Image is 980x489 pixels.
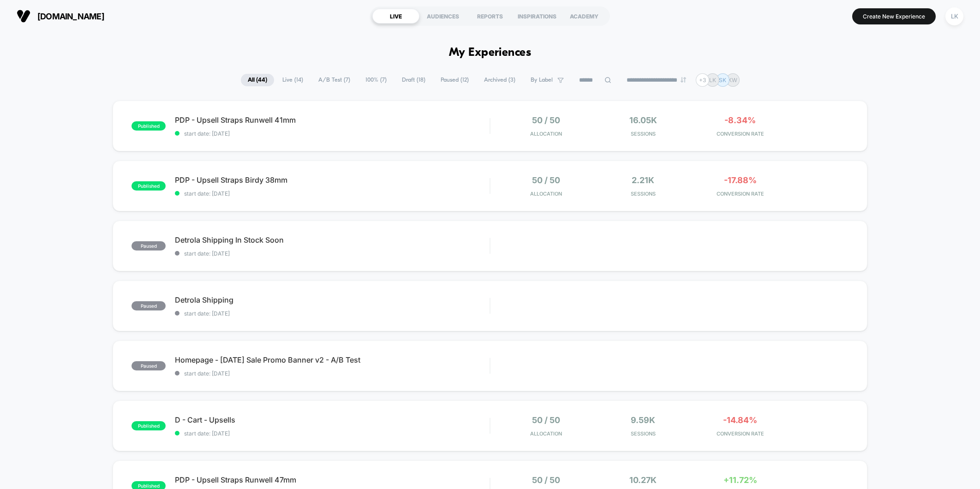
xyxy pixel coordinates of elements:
[434,74,476,86] span: Paused ( 12 )
[131,361,166,370] span: paused
[131,241,166,250] span: paused
[597,191,689,197] span: Sessions
[175,295,490,304] span: Detrola Shipping
[724,115,756,125] span: -8.34%
[175,190,490,197] span: start date: [DATE]
[631,415,655,425] span: 9.59k
[175,175,490,185] span: PDP - Upsell Straps Birdy 38mm
[419,9,466,24] div: AUDIENCES
[629,475,657,485] span: 10.27k
[359,74,394,86] span: 100% ( 7 )
[14,9,107,24] button: [DOMAIN_NAME]
[477,74,522,86] span: Archived ( 3 )
[175,235,490,244] span: Detrola Shipping In Stock Soon
[852,8,936,24] button: Create New Experience
[709,77,716,83] p: LK
[943,7,966,26] button: LK
[175,355,490,364] span: Homepage - [DATE] Sale Promo Banner v2 - A/B Test
[532,115,560,125] span: 50 / 50
[395,74,432,86] span: Draft ( 18 )
[131,181,166,191] span: published
[275,74,310,86] span: Live ( 14 )
[723,475,757,485] span: +11.72%
[694,131,787,137] span: CONVERSION RATE
[532,415,560,425] span: 50 / 50
[514,9,561,24] div: INSPIRATIONS
[37,12,104,21] span: [DOMAIN_NAME]
[175,370,490,377] span: start date: [DATE]
[597,430,689,437] span: Sessions
[175,250,490,257] span: start date: [DATE]
[945,7,963,25] div: LK
[629,115,657,125] span: 16.05k
[131,301,166,310] span: paused
[632,175,654,185] span: 2.21k
[728,77,737,83] p: KW
[175,115,490,125] span: PDP - Upsell Straps Runwell 41mm
[175,430,490,437] span: start date: [DATE]
[694,430,787,437] span: CONVERSION RATE
[241,74,274,86] span: All ( 44 )
[723,415,757,425] span: -14.84%
[532,475,560,485] span: 50 / 50
[17,9,30,23] img: Visually logo
[175,310,490,317] span: start date: [DATE]
[597,131,689,137] span: Sessions
[531,77,553,83] span: By Label
[561,9,608,24] div: ACADEMY
[696,73,709,87] div: + 3
[131,121,166,131] span: published
[694,191,787,197] span: CONVERSION RATE
[372,9,419,24] div: LIVE
[131,421,166,430] span: published
[175,415,490,424] span: D - Cart - Upsells
[719,77,726,83] p: SK
[466,9,514,24] div: REPORTS
[681,77,686,83] img: end
[311,74,357,86] span: A/B Test ( 7 )
[532,175,560,185] span: 50 / 50
[175,475,490,484] span: PDP - Upsell Straps Runwell 47mm
[175,130,490,137] span: start date: [DATE]
[530,131,562,137] span: Allocation
[724,175,757,185] span: -17.88%
[530,430,562,437] span: Allocation
[530,191,562,197] span: Allocation
[449,46,532,60] h1: My Experiences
